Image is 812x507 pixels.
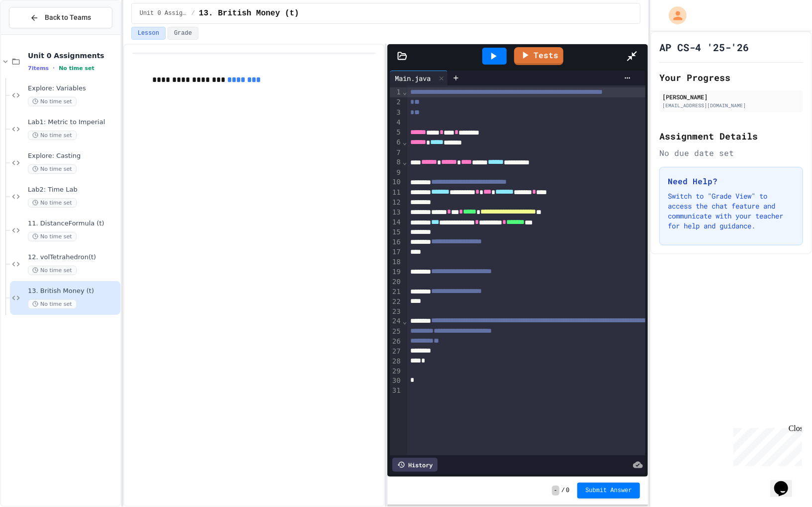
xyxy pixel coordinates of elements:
button: Submit Answer [577,483,640,499]
div: No due date set [659,147,803,159]
span: No time set [28,232,77,241]
div: 21 [390,287,402,297]
div: Main.java [390,71,448,85]
div: 16 [390,237,402,247]
div: 22 [390,297,402,307]
div: 17 [390,247,402,257]
div: 28 [390,357,402,366]
iframe: chat widget [770,467,802,497]
div: 13 [390,208,402,217]
div: History [392,458,438,472]
span: Submit Answer [585,487,632,495]
div: 11 [390,188,402,198]
span: No time set [28,299,77,309]
span: Lab2: Time Lab [28,186,118,194]
span: No time set [28,131,77,140]
span: Unit 0 Assignments [28,51,118,60]
span: - [552,486,559,496]
div: 12 [390,198,402,208]
div: 10 [390,177,402,187]
div: 30 [390,376,402,386]
span: 12. volTetrahedron(t) [28,253,118,262]
span: No time set [28,198,77,208]
span: No time set [59,65,94,72]
div: 18 [390,257,402,267]
div: 4 [390,118,402,128]
span: 7 items [28,65,49,72]
div: 3 [390,108,402,118]
span: Back to Teams [45,12,91,23]
div: 29 [390,366,402,376]
button: Grade [168,27,198,40]
div: 5 [390,128,402,138]
span: Explore: Variables [28,84,118,93]
div: 14 [390,217,402,227]
span: Lab1: Metric to Imperial [28,118,118,127]
div: 2 [390,97,402,107]
div: 19 [390,267,402,277]
div: 24 [390,316,402,326]
span: Fold line [402,317,407,325]
span: 13. British Money (t) [28,287,118,295]
div: [EMAIL_ADDRESS][DOMAIN_NAME] [662,102,800,109]
div: 27 [390,347,402,357]
div: 6 [390,138,402,147]
button: Back to Teams [9,7,112,28]
div: 23 [390,307,402,317]
span: Fold line [402,158,407,166]
span: 0 [566,487,569,495]
span: 13. British Money (t) [199,7,299,19]
div: [PERSON_NAME] [662,92,800,101]
div: 25 [390,327,402,337]
div: 26 [390,337,402,347]
div: My Account [658,4,689,27]
span: No time set [28,266,77,275]
h1: AP CS-4 '25-'26 [659,40,749,54]
div: 1 [390,87,402,97]
div: Main.java [390,73,436,83]
span: Fold line [402,138,407,146]
h3: Need Help? [668,175,795,187]
div: 31 [390,386,402,396]
div: Chat with us now!Close [4,4,69,63]
div: 9 [390,168,402,178]
h2: Your Progress [659,71,803,84]
div: 7 [390,148,402,158]
span: Unit 0 Assignments [140,9,187,17]
button: Lesson [131,27,166,40]
div: 20 [390,277,402,287]
span: / [191,9,195,17]
span: 11. DistanceFormula (t) [28,219,118,228]
div: 15 [390,227,402,237]
span: • [53,64,55,72]
a: Tests [514,47,563,65]
span: Explore: Casting [28,152,118,160]
iframe: chat widget [729,424,802,466]
div: 8 [390,157,402,167]
h2: Assignment Details [659,129,803,143]
span: No time set [28,164,77,174]
span: Fold line [402,88,407,96]
span: No time set [28,97,77,106]
span: / [561,487,565,495]
p: Switch to "Grade View" to access the chat feature and communicate with your teacher for help and ... [668,191,795,231]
